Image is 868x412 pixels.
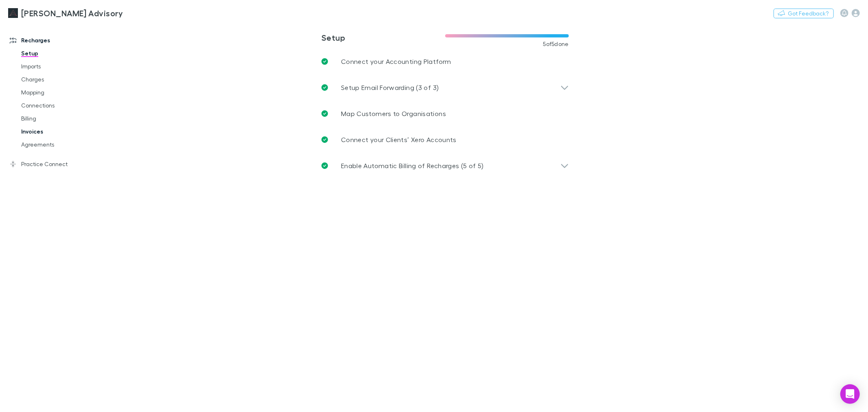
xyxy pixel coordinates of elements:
div: Enable Automatic Billing of Recharges (5 of 5) [315,153,575,179]
h3: Setup [321,33,445,42]
div: Setup Email Forwarding (3 of 3) [315,75,575,101]
p: Connect your Accounting Platform [341,57,451,66]
a: Invoices [13,125,112,138]
a: Billing [13,112,112,125]
a: Recharges [2,34,112,47]
a: Connect your Clients’ Xero Accounts [315,127,575,153]
button: Got Feedback? [774,9,834,18]
div: Open Intercom Messenger [840,384,860,404]
h3: [PERSON_NAME] Advisory [21,8,123,18]
a: Imports [13,60,112,73]
img: Liston Newton Advisory's Logo [8,8,18,18]
p: Connect your Clients’ Xero Accounts [341,135,457,145]
a: Connect your Accounting Platform [315,48,575,75]
a: Mapping [13,86,112,99]
a: Charges [13,73,112,86]
p: Setup Email Forwarding (3 of 3) [341,83,439,92]
p: Map Customers to Organisations [341,109,446,118]
a: Setup [13,47,112,60]
p: Enable Automatic Billing of Recharges (5 of 5) [341,161,484,171]
span: 5 of 5 done [543,41,569,47]
a: [PERSON_NAME] Advisory [3,3,128,23]
a: Map Customers to Organisations [315,101,575,127]
a: Agreements [13,138,112,151]
a: Connections [13,99,112,112]
a: Practice Connect [2,158,112,171]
